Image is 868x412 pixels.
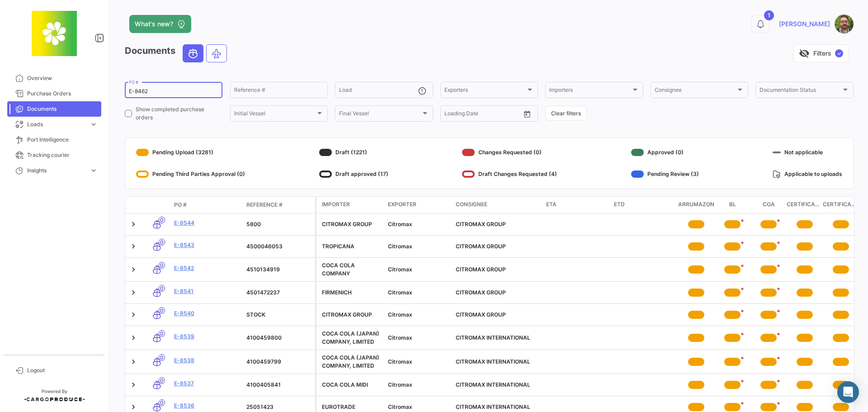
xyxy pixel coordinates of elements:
[456,334,530,341] span: CITROMAX INTERNATIONAL
[174,356,239,365] a: E-8538
[823,197,859,213] datatable-header-cell: Certificado de Fumigacion
[322,289,381,297] div: FIRMENICH
[763,200,775,209] span: COA
[549,88,631,95] span: Importers
[835,14,854,33] img: SR.jpg
[129,403,138,412] a: Expand/Collapse Row
[246,334,311,342] div: 4100459800
[322,261,381,278] div: COCA COLA COMPANY
[456,200,487,208] span: Consignee
[452,197,542,213] datatable-header-cell: Consignee
[444,88,526,95] span: Exporters
[837,381,859,403] div: Abrir Intercom Messenger
[129,220,138,229] a: Expand/Collapse Row
[246,201,283,209] span: Reference #
[129,288,138,297] a: Expand/Collapse Row
[159,239,165,246] span: 0
[125,44,230,62] h3: Documents
[136,105,222,122] span: Show completed purchase orders
[234,112,316,118] span: Initial Vessel
[27,105,98,113] span: Documents
[388,403,448,411] div: Citromax
[174,264,239,272] a: E-8542
[384,197,452,213] datatable-header-cell: Exporter
[129,15,191,33] button: What's new?
[135,19,173,28] span: What's new?
[319,145,388,160] div: Draft (1221)
[456,381,530,388] span: CITROMAX INTERNATIONAL
[316,197,384,213] datatable-header-cell: Importer
[27,166,86,175] span: Insights
[159,330,165,337] span: 0
[246,381,311,389] div: 4100405841
[456,266,506,273] span: CITROMAX GROUP
[174,241,239,249] a: E-8543
[823,200,859,209] span: Certificado de Fumigacion
[319,167,388,181] div: Draft approved (17)
[243,197,315,213] datatable-header-cell: Reference #
[7,71,101,86] a: Overview
[129,265,138,274] a: Expand/Collapse Row
[174,332,239,341] a: E-8539
[322,330,381,346] div: COCA COLA (JAPAN) COMPANY, LIMITED
[183,45,203,62] button: Ocean
[246,311,311,319] div: STOCK
[174,287,239,295] a: E-8541
[159,217,165,223] span: 0
[27,74,98,82] span: Overview
[27,90,98,98] span: Purchase Orders
[136,145,245,160] div: Pending Upload (3281)
[787,200,823,209] span: Certificado Organico
[27,151,98,159] span: Tracking courier
[136,167,245,181] div: Pending Third Parties Approval (0)
[129,380,138,389] a: Expand/Collapse Row
[90,120,98,128] span: expand_more
[7,86,101,101] a: Purchase Orders
[322,220,381,228] div: CITROMAX GROUP
[322,242,381,251] div: TROPICANA
[159,354,165,361] span: 0
[631,145,699,160] div: Approved (0)
[143,201,170,208] datatable-header-cell: Transport mode
[388,334,448,342] div: Citromax
[773,167,842,181] div: Applicable to uploads
[773,145,842,160] div: Not applicable
[246,289,311,297] div: 4501472237
[322,354,381,370] div: COCA COLA (JAPAN) COMPANY, LIMITED
[835,49,843,57] span: ✓
[750,197,787,213] datatable-header-cell: COA
[456,221,506,227] span: CITROMAX GROUP
[170,197,243,213] datatable-header-cell: PO #
[159,262,165,269] span: 0
[388,200,416,208] span: Exporter
[27,366,98,374] span: Logout
[129,310,138,319] a: Expand/Collapse Row
[678,200,714,209] span: Arrumazon
[546,200,557,208] span: ETA
[388,242,448,251] div: Citromax
[159,399,165,406] span: 0
[159,307,165,314] span: 0
[246,220,311,228] div: 5800
[456,243,506,250] span: CITROMAX GROUP
[7,147,101,163] a: Tracking courier
[444,112,457,118] input: From
[32,11,77,56] img: 8664c674-3a9e-46e9-8cba-ffa54c79117b.jfif
[463,112,500,118] input: To
[456,403,530,410] span: CITROMAX INTERNATIONAL
[759,88,841,95] span: Documentation Status
[729,200,736,209] span: BL
[246,403,311,411] div: 25051423
[456,358,530,365] span: CITROMAX INTERNATIONAL
[799,48,810,59] span: visibility_off
[174,219,239,227] a: E-8544
[159,285,165,292] span: 0
[322,311,381,319] div: CITROMAX GROUP
[542,197,610,213] datatable-header-cell: ETA
[174,201,187,209] span: PO #
[388,220,448,228] div: Citromax
[322,403,381,411] div: EUROTRADE
[174,402,239,410] a: E-8536
[129,357,138,366] a: Expand/Collapse Row
[456,289,506,296] span: CITROMAX GROUP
